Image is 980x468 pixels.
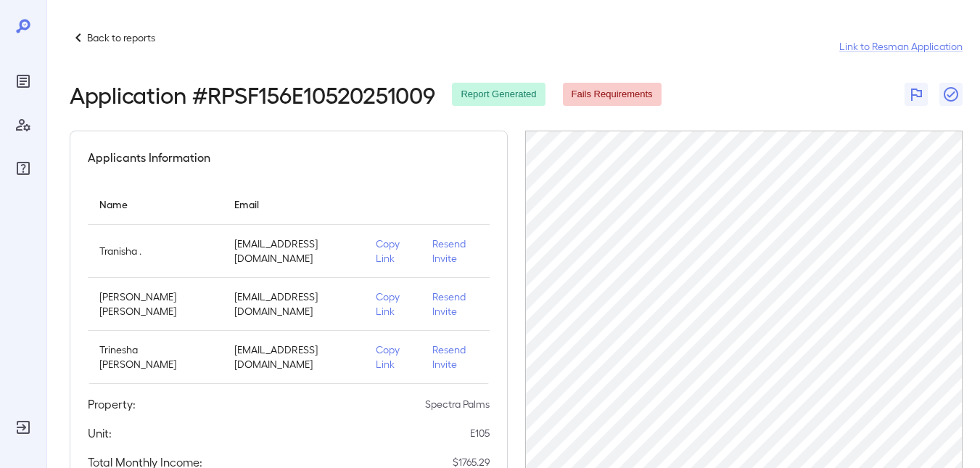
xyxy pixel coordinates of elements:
div: Manage Users [12,113,35,136]
th: Email [223,184,364,225]
p: E105 [470,426,490,440]
p: [EMAIL_ADDRESS][DOMAIN_NAME] [234,237,353,266]
button: Close Report [939,83,963,106]
h5: Unit: [88,424,112,442]
div: Reports [12,70,35,93]
p: Resend Invite [432,290,477,319]
div: FAQ [12,157,35,180]
p: Resend Invite [432,237,477,266]
p: Back to reports [87,30,155,45]
p: Copy Link [376,237,409,266]
p: [PERSON_NAME] [PERSON_NAME] [99,290,211,319]
p: Copy Link [376,290,409,319]
table: simple table [88,184,490,384]
p: Spectra Palms [425,397,490,411]
h2: Application # RPSF156E10520251009 [70,81,435,107]
p: Resend Invite [432,342,477,371]
p: Copy Link [376,342,409,371]
div: Log Out [12,416,35,439]
a: Link to Resman Application [839,39,963,54]
button: Flag Report [905,83,928,106]
th: Name [88,184,223,225]
p: Trinesha [PERSON_NAME] [99,342,211,371]
span: Fails Requirements [563,88,662,102]
p: [EMAIL_ADDRESS][DOMAIN_NAME] [234,290,353,319]
p: [EMAIL_ADDRESS][DOMAIN_NAME] [234,342,353,371]
h5: Applicants Information [88,149,210,166]
span: Report Generated [452,88,545,102]
h5: Property: [88,395,136,413]
p: Tranisha . [99,244,211,258]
